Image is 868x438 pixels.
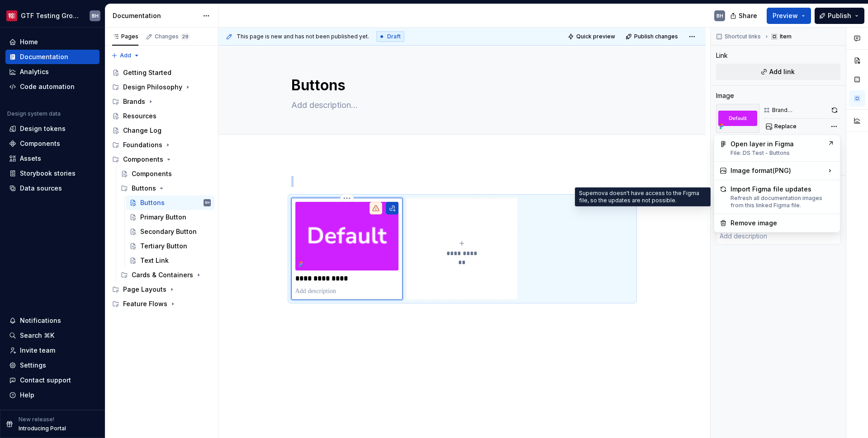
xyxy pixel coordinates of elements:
[730,219,835,228] div: Remove image
[730,195,835,209] div: Refresh all documentation images from this linked Figma file.
[730,185,835,209] div: Import Figma file updates
[716,163,838,178] div: Image format ( PNG )
[730,140,824,157] div: Open layer in Figma
[730,149,824,157] div: File: DS Test - Buttons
